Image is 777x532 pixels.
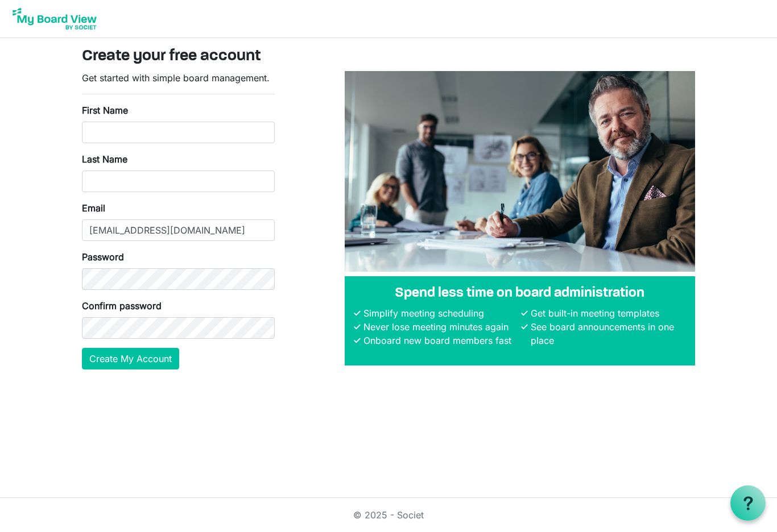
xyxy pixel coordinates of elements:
[82,47,695,66] h3: Create your free account
[82,103,128,117] label: First Name
[82,299,162,313] label: Confirm password
[9,5,100,33] img: My Board View Logo
[345,71,695,272] img: A photograph of board members sitting at a table
[82,72,270,84] span: Get started with simple board management.
[82,152,127,166] label: Last Name
[353,509,424,521] a: © 2025 - Societ
[82,250,124,264] label: Password
[361,320,519,334] li: Never lose meeting minutes again
[82,201,105,215] label: Email
[528,320,686,347] li: See board announcements in one place
[528,306,686,320] li: Get built-in meeting templates
[82,348,179,369] button: Create My Account
[361,334,519,347] li: Onboard new board members fast
[354,285,686,302] h4: Spend less time on board administration
[361,306,519,320] li: Simplify meeting scheduling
